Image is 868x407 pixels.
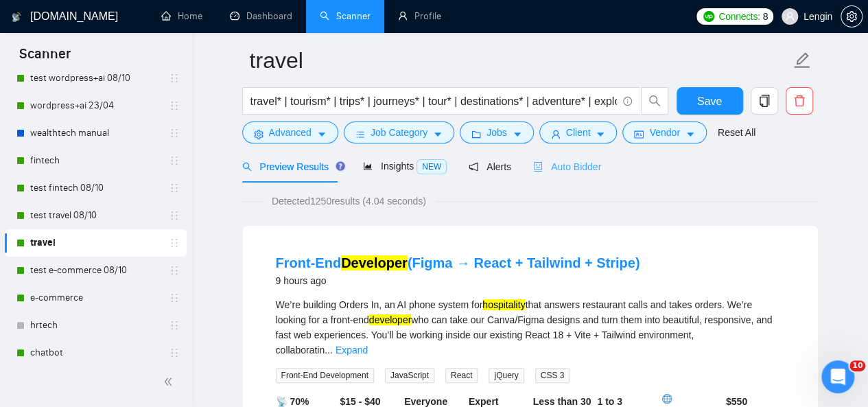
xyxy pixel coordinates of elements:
span: caret-down [317,129,327,139]
a: wealthtech manual [30,119,161,147]
span: info-circle [623,97,632,106]
span: user [551,129,561,139]
button: userClientcaret-down [539,121,618,143]
span: CSS 3 [535,368,570,383]
a: test travel 08/10 [30,202,161,229]
button: folderJobscaret-down [460,121,534,143]
span: Alerts [469,161,511,172]
span: holder [169,237,180,248]
span: holder [169,347,180,358]
span: setting [841,11,862,22]
span: 10 [849,360,865,371]
span: 8 [762,9,768,24]
span: bars [355,129,365,139]
span: area-chart [363,161,373,171]
mark: Developer [341,255,408,270]
span: holder [169,100,180,111]
span: ... [325,345,333,356]
span: double-left [163,375,177,388]
a: test fintech 08/10 [30,174,161,202]
b: $15 - $40 [340,396,380,407]
span: Detected 1250 results (4.04 seconds) [262,194,436,209]
span: search [242,162,252,172]
span: search [642,95,668,107]
span: Vendor [649,125,679,140]
span: holder [169,320,180,331]
button: Save [677,87,743,115]
span: folder [471,129,481,139]
button: barsJob Categorycaret-down [344,121,454,143]
span: Jobs [486,125,507,140]
img: 🌐 [662,394,672,404]
b: Everyone [404,396,447,407]
button: search [641,87,668,115]
img: upwork-logo.png [703,11,714,22]
div: Tooltip anchor [334,160,347,172]
a: fintech [30,147,161,174]
span: holder [169,155,180,166]
span: holder [169,128,180,139]
a: hrtech [30,312,161,339]
button: settingAdvancedcaret-down [242,121,338,143]
span: idcard [634,129,644,139]
span: JavaScript [385,368,434,383]
span: edit [793,51,811,69]
a: setting [841,11,863,22]
span: caret-down [596,129,605,139]
a: test wordpress+ai 08/10 [30,65,161,92]
span: robot [533,162,543,172]
mark: hospitality [482,299,525,310]
span: setting [254,129,263,139]
span: Job Category [371,125,427,140]
input: Search Freelance Jobs... [250,93,617,110]
span: React [445,368,478,383]
span: holder [169,183,180,194]
span: NEW [417,159,447,174]
a: searchScanner [320,10,371,22]
span: caret-down [433,129,443,139]
img: logo [12,6,21,28]
a: test e-commerce 08/10 [30,257,161,284]
span: Advanced [269,125,312,140]
span: holder [169,73,180,84]
a: userProfile [398,10,441,22]
mark: developer [369,314,412,325]
a: dashboardDashboard [230,10,292,22]
span: Scanner [8,44,82,73]
a: e-commerce [30,284,161,312]
div: We’re building Orders In, an AI phone system for that answers restaurant calls and takes orders. ... [276,297,785,358]
div: 9 hours ago [276,272,640,289]
a: Expand [336,345,368,356]
span: Save [697,93,722,110]
button: delete [786,87,813,115]
span: user [785,12,795,21]
span: Client [566,125,591,140]
iframe: Intercom live chat [821,360,854,393]
span: caret-down [513,129,522,139]
button: idcardVendorcaret-down [622,121,706,143]
b: Expert [469,396,499,407]
span: Front-End Development [276,368,374,383]
span: Preview Results [242,161,341,172]
span: holder [169,265,180,276]
a: wordpress+ai 23/04 [30,92,161,119]
b: $ 550 [726,396,747,407]
span: holder [169,292,180,303]
span: Auto Bidder [533,161,601,172]
input: Scanner name... [250,43,790,78]
a: travel [30,229,161,257]
span: delete [786,95,812,107]
button: setting [841,5,863,27]
span: caret-down [685,129,695,139]
a: homeHome [161,10,202,22]
button: copy [751,87,778,115]
span: jQuery [489,368,524,383]
span: Insights [363,161,447,172]
span: Connects: [718,9,760,24]
span: notification [469,162,478,172]
a: Reset All [718,125,755,140]
b: 📡 70% [276,396,309,407]
span: copy [751,95,777,107]
a: chatbot [30,339,161,367]
span: holder [169,210,180,221]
